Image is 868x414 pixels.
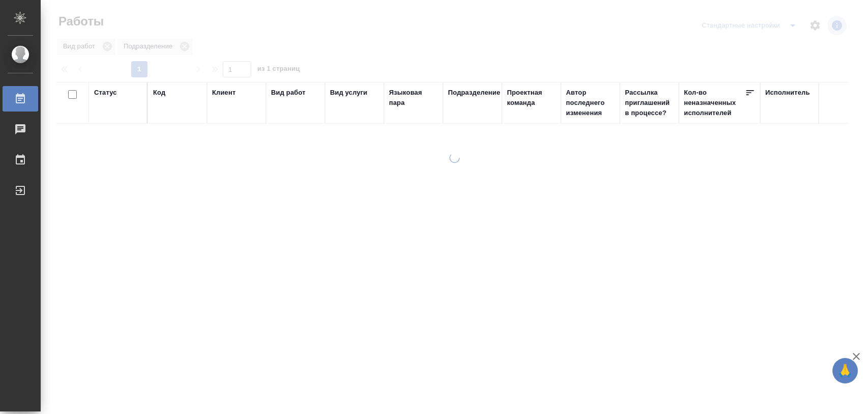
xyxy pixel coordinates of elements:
div: Автор последнего изменения [566,88,615,118]
div: Вид работ [271,88,306,98]
div: Проектная команда [507,88,556,108]
div: Подразделение [448,88,500,98]
button: 🙏 [832,358,858,383]
div: Вид услуги [330,88,368,98]
div: Рассылка приглашений в процессе? [625,88,674,118]
div: Языковая пара [389,88,438,108]
div: Кол-во неназначенных исполнителей [684,88,745,118]
div: Исполнитель [765,88,810,98]
div: Статус [94,88,117,98]
div: Код [153,88,165,98]
span: 🙏 [836,360,854,381]
div: Клиент [212,88,235,98]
